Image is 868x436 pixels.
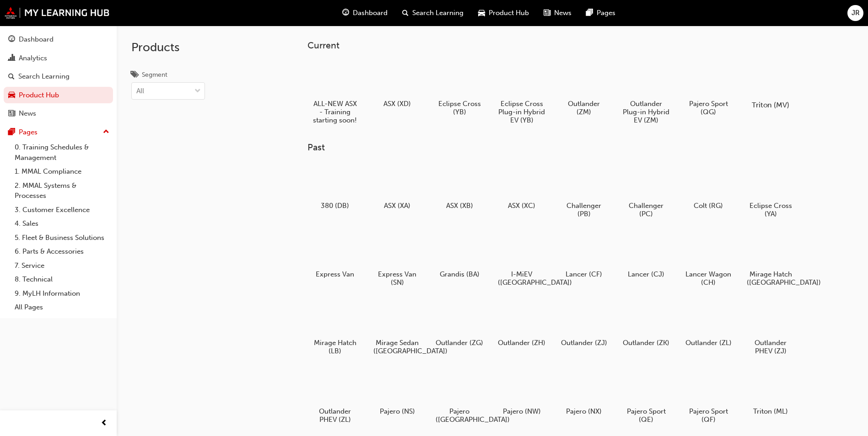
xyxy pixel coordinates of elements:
[586,7,593,19] span: pages-icon
[622,202,670,218] h5: Challenger (PC)
[335,4,395,22] a: guage-iconDashboard
[4,68,113,85] a: Search Learning
[11,259,113,273] a: 7. Service
[307,298,362,359] a: Mirage Hatch (LB)
[370,229,425,290] a: Express Van (SN)
[8,110,15,118] span: news-icon
[4,124,113,141] button: Pages
[373,339,421,355] h5: Mirage Sedan ([GEOGRAPHIC_DATA])
[619,298,674,351] a: Outlander (ZK)
[307,160,362,213] a: 380 (DB)
[432,58,487,119] a: Eclipse Cross (YB)
[436,100,484,116] h5: Eclipse Cross (YB)
[11,300,113,314] a: All Pages
[11,140,113,165] a: 0. Training Schedules & Management
[478,7,485,19] span: car-icon
[402,7,409,19] span: search-icon
[498,339,546,347] h5: Outlander (ZH)
[432,366,487,427] a: Pajero ([GEOGRAPHIC_DATA])
[19,53,47,64] div: Analytics
[554,8,571,18] span: News
[8,128,15,137] span: pages-icon
[311,270,359,278] h5: Express Van
[560,270,608,278] h5: Lancer (CF)
[311,407,359,424] h5: Outlander PHEV (ZL)
[436,202,484,210] h5: ASX (XB)
[747,202,795,218] h5: Eclipse Cross (YA)
[743,366,798,419] a: Triton (ML)
[685,202,733,210] h5: Colt (RG)
[681,229,736,290] a: Lancer Wagon (CH)
[536,4,579,22] a: news-iconNews
[556,229,611,282] a: Lancer (CF)
[685,339,733,347] h5: Outlander (ZL)
[131,40,205,55] h2: Products
[131,71,138,80] span: tags-icon
[8,91,15,100] span: car-icon
[370,366,425,419] a: Pajero (NS)
[370,58,425,111] a: ASX (XD)
[597,8,615,18] span: Pages
[743,298,798,359] a: Outlander PHEV (ZJ)
[579,4,623,22] a: pages-iconPages
[19,34,54,45] div: Dashboard
[745,101,796,109] h5: Triton (MV)
[556,160,611,222] a: Challenger (PB)
[622,270,670,278] h5: Lancer (CJ)
[847,5,863,21] button: JR
[622,100,670,124] h5: Outlander Plug-in Hybrid EV (ZM)
[560,202,608,218] h5: Challenger (PB)
[747,339,795,355] h5: Outlander PHEV (ZJ)
[436,270,484,278] h5: Grandis (BA)
[681,160,736,213] a: Colt (RG)
[432,160,487,213] a: ASX (XB)
[307,366,362,427] a: Outlander PHEV (ZL)
[622,339,670,347] h5: Outlander (ZK)
[544,7,550,19] span: news-icon
[11,287,113,301] a: 9. MyLH Information
[432,229,487,282] a: Grandis (BA)
[307,229,362,282] a: Express Van
[436,339,484,347] h5: Outlander (ZG)
[142,70,167,80] div: Segment
[11,272,113,287] a: 8. Technical
[342,7,349,19] span: guage-icon
[11,165,113,179] a: 1. MMAL Compliance
[103,126,109,138] span: up-icon
[307,142,827,153] h3: Past
[18,71,70,82] div: Search Learning
[619,366,674,427] a: Pajero Sport (QE)
[4,31,113,48] a: Dashboard
[11,231,113,245] a: 5. Fleet & Business Solutions
[556,366,611,419] a: Pajero (NX)
[685,100,733,116] h5: Pajero Sport (QG)
[11,203,113,217] a: 3. Customer Excellence
[619,229,674,282] a: Lancer (CJ)
[747,270,795,287] h5: Mirage Hatch ([GEOGRAPHIC_DATA])
[11,245,113,259] a: 6. Parts & Accessories
[373,202,421,210] h5: ASX (XA)
[353,8,388,18] span: Dashboard
[4,105,113,122] a: News
[852,8,860,18] span: JR
[5,7,110,19] img: mmal
[498,202,546,210] h5: ASX (XC)
[11,217,113,231] a: 4. Sales
[494,298,549,351] a: Outlander (ZH)
[11,179,113,203] a: 2. MMAL Systems & Processes
[494,229,549,290] a: I-MiEV ([GEOGRAPHIC_DATA])
[373,100,421,108] h5: ASX (XD)
[743,58,798,111] a: Triton (MV)
[4,50,113,67] a: Analytics
[436,407,484,424] h5: Pajero ([GEOGRAPHIC_DATA])
[494,160,549,213] a: ASX (XC)
[101,418,108,429] span: prev-icon
[194,85,201,97] span: down-icon
[8,73,15,81] span: search-icon
[471,4,536,22] a: car-iconProduct Hub
[681,58,736,119] a: Pajero Sport (QG)
[498,270,546,287] h5: I-MiEV ([GEOGRAPHIC_DATA])
[560,100,608,116] h5: Outlander (ZM)
[494,366,549,419] a: Pajero (NW)
[4,29,113,124] button: DashboardAnalyticsSearch LearningProduct HubNews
